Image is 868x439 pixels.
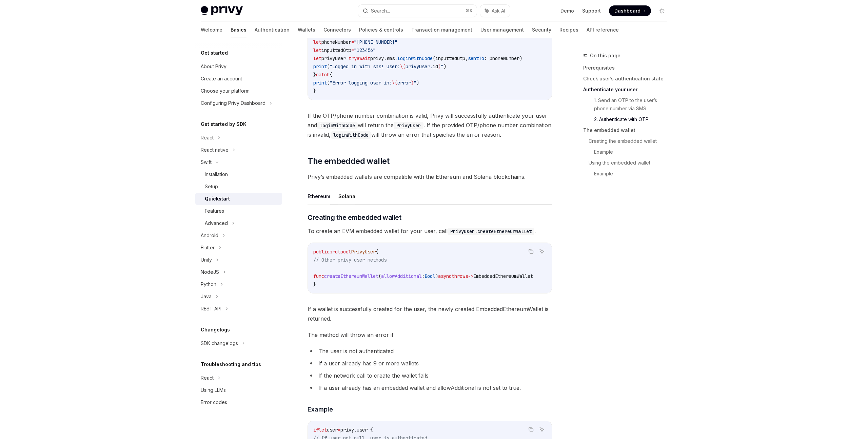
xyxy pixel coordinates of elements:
[594,95,673,114] a: 1. Send an OTP to the user’s phone number via SMS
[195,85,282,97] a: Choose your platform
[354,47,376,53] span: "123456"
[438,273,452,279] span: async
[351,47,354,53] span: =
[532,22,551,38] a: Security
[313,47,321,53] span: let
[327,427,338,433] span: user
[308,330,552,340] span: The method will throw an error if
[397,80,411,86] span: error
[359,22,403,38] a: Policies & controls
[589,157,673,168] a: Using the embedded wallet
[480,5,510,17] button: Ask AI
[205,219,228,227] div: Advanced
[583,73,673,84] a: Check user’s authentication state
[201,99,265,107] div: Configuring Privy Dashboard
[195,205,282,217] a: Features
[201,386,226,394] div: Using LLMs
[231,22,246,38] a: Basics
[317,122,358,129] code: loginWithCode
[433,63,438,70] span: id
[473,273,533,279] span: EmbeddedEthereumWallet
[308,156,390,167] span: The embedded wallet
[349,55,357,61] span: try
[313,55,321,61] span: let
[201,360,261,368] h5: Troubleshooting and tips
[358,5,477,17] button: Search...⌘K
[313,88,316,94] span: }
[411,22,472,38] a: Transaction management
[205,170,228,178] div: Installation
[308,188,330,204] button: Ethereum
[468,55,484,61] span: sentTo
[205,183,218,191] div: Setup
[327,80,330,86] span: (
[351,249,376,255] span: PrivyUser
[201,158,212,166] div: Swift
[338,427,340,433] span: =
[308,304,552,323] span: If a wallet is successfully created for the user, the newly created EmbeddedEthereumWallet is ret...
[201,398,227,406] div: Error codes
[331,131,371,139] code: loginWithCode
[583,62,673,73] a: Prerequisites
[195,180,282,193] a: Setup
[195,193,282,205] a: Quickstart
[313,257,387,263] span: // Other privy user methods
[319,427,327,433] span: let
[559,22,578,38] a: Recipes
[480,22,524,38] a: User management
[195,384,282,396] a: Using LLMs
[201,280,216,288] div: Python
[313,72,316,78] span: }
[330,249,351,255] span: protocol
[321,47,351,53] span: inputtedOtp
[441,63,443,70] span: "
[313,281,316,287] span: }
[656,5,667,16] button: Toggle dark mode
[357,55,370,61] span: await
[205,207,224,215] div: Features
[537,425,546,434] button: Ask AI
[201,134,214,142] div: React
[321,55,346,61] span: privyUser
[376,249,378,255] span: {
[433,55,468,61] span: (inputtedOtp,
[387,55,395,61] span: sms
[583,125,673,136] a: The embedded wallet
[201,326,230,334] h5: Changelogs
[594,114,673,125] a: 2. Authenticate with OTP
[438,63,441,70] span: )
[201,22,222,38] a: Welcome
[354,39,397,45] span: "[PHONE_NUMBER]"
[255,22,290,38] a: Authentication
[411,80,414,86] span: )
[582,7,601,14] a: Support
[594,168,673,179] a: Example
[527,247,535,256] button: Copy the contents from the code block
[201,244,215,252] div: Flutter
[492,7,505,14] span: Ask AI
[201,120,246,128] h5: Get started by SDK
[397,55,433,61] span: loginWithCode
[330,63,400,70] span: "Logged in with sms! User:
[195,73,282,85] a: Create an account
[400,63,406,70] span: \(
[394,122,423,129] code: PrivyUser
[414,80,416,86] span: "
[425,273,435,279] span: Bool
[422,273,425,279] span: :
[201,292,212,301] div: Java
[201,49,228,57] h5: Get started
[416,80,419,86] span: )
[406,63,433,70] span: privyUser.
[609,5,651,16] a: Dashboard
[594,147,673,157] a: Example
[466,8,473,14] span: ⌘ K
[313,80,327,86] span: print
[340,427,373,433] span: privy.user {
[313,39,321,45] span: let
[378,273,381,279] span: (
[338,188,355,204] button: Solana
[205,195,230,203] div: Quickstart
[527,425,535,434] button: Copy the contents from the code block
[308,405,333,414] span: Example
